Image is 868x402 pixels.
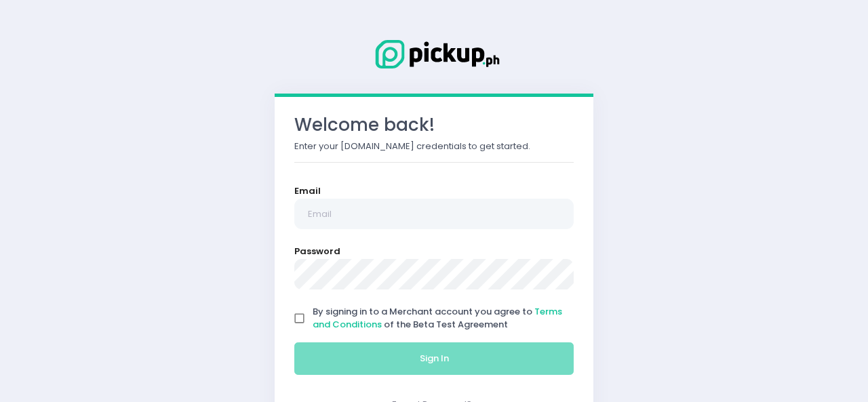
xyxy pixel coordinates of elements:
h3: Welcome back! [294,115,574,136]
span: Sign In [420,352,449,365]
a: Terms and Conditions [313,305,562,331]
img: Logo [366,37,502,71]
span: By signing in to a Merchant account you agree to of the Beta Test Agreement [313,305,562,331]
label: Password [294,245,340,258]
input: Email [294,199,574,230]
label: Email [294,184,321,198]
p: Enter your [DOMAIN_NAME] credentials to get started. [294,140,574,153]
button: Sign In [294,342,574,375]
